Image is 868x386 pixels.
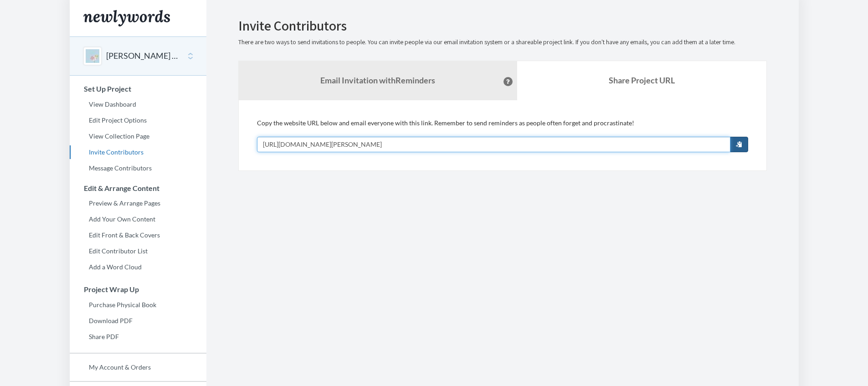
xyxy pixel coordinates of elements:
a: View Dashboard [70,98,206,111]
a: Purchase Physical Book [70,298,206,312]
h3: Project Wrap Up [70,285,206,293]
h2: Invite Contributors [238,18,767,33]
span: Support [19,6,52,15]
a: Edit Contributor List [70,244,206,258]
a: Share PDF [70,330,206,344]
a: Edit Front & Back Covers [70,228,206,242]
a: Preview & Arrange Pages [70,196,206,210]
a: Message Contributors [70,161,206,175]
a: My Account & Orders [70,360,206,374]
p: There are two ways to send invitations to people. You can invite people via our email invitation ... [238,38,767,47]
strong: Email Invitation with Reminders [320,75,435,85]
a: Edit Project Options [70,113,206,127]
button: [PERSON_NAME] Maternity Celebration [106,50,180,62]
h3: Edit & Arrange Content [70,184,206,192]
b: Share Project URL [609,75,675,85]
a: View Collection Page [70,129,206,143]
a: Invite Contributors [70,145,206,159]
a: Add a Word Cloud [70,260,206,274]
img: Newlywords logo [83,10,170,26]
div: Copy the website URL below and email everyone with this link. Remember to send reminders as peopl... [257,118,748,152]
h3: Set Up Project [70,85,206,93]
a: Download PDF [70,314,206,328]
a: Add Your Own Content [70,212,206,226]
